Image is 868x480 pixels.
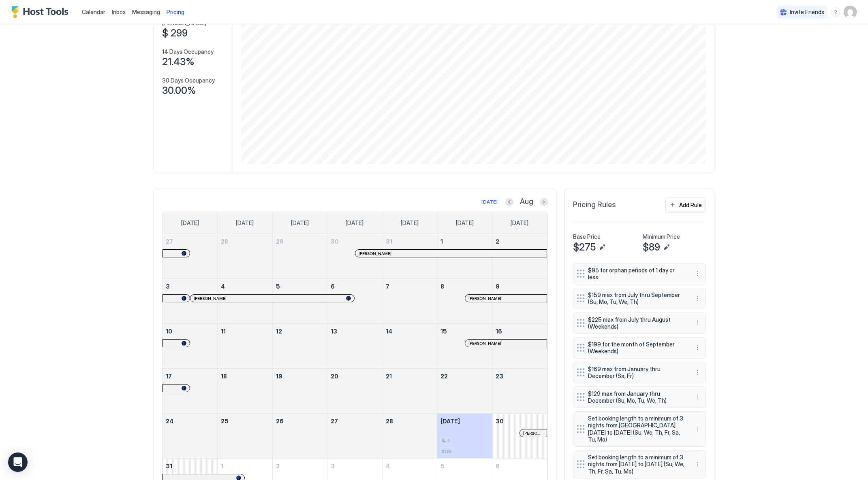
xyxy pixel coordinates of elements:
[588,365,684,380] span: $169 max from January thru December (Sa, Fr)
[693,269,702,278] button: More options
[383,369,437,384] a: August 21, 2025
[273,414,327,429] a: August 26, 2025
[162,85,196,97] span: 30.00%
[502,212,537,234] a: Saturday
[540,198,548,206] button: Next month
[496,373,503,380] span: 23
[386,463,390,469] span: 4
[492,369,547,414] td: August 23, 2025
[662,242,671,252] button: Edit
[693,459,702,469] div: menu
[693,318,702,328] button: More options
[693,367,702,377] button: More options
[693,367,702,377] div: menu
[693,269,702,278] div: menu
[218,414,273,459] td: August 25, 2025
[468,296,543,301] div: [PERSON_NAME]
[221,238,228,245] span: 28
[468,296,501,301] span: [PERSON_NAME]
[492,459,547,474] a: September 6, 2025
[437,459,492,474] a: September 5, 2025
[273,279,327,294] a: August 5, 2025
[359,251,391,256] span: [PERSON_NAME]
[393,212,427,234] a: Thursday
[492,234,547,249] a: August 2, 2025
[790,8,824,16] span: Invite Friends
[218,234,272,249] a: July 28, 2025
[573,200,616,210] span: Pricing Rules
[496,418,504,425] span: 30
[359,251,543,256] div: [PERSON_NAME]
[162,324,217,339] a: August 10, 2025
[468,341,501,346] span: [PERSON_NAME]
[221,328,226,335] span: 11
[447,438,450,443] span: 2
[401,219,419,227] span: [DATE]
[693,343,702,353] div: menu
[492,234,547,279] td: August 2, 2025
[132,8,160,15] span: Messaging
[693,459,702,469] button: More options
[511,219,528,227] span: [DATE]
[327,369,383,414] td: August 20, 2025
[386,283,389,290] span: 7
[327,324,383,369] td: August 13, 2025
[448,212,482,234] a: Friday
[218,414,272,429] a: August 25, 2025
[327,234,383,279] td: July 30, 2025
[492,369,547,384] a: August 23, 2025
[331,373,338,380] span: 20
[437,324,492,369] td: August 15, 2025
[162,414,217,429] a: August 24, 2025
[481,198,498,206] div: [DATE]
[218,324,272,339] a: August 11, 2025
[382,414,437,459] td: August 28, 2025
[162,279,218,324] td: August 3, 2025
[693,318,702,328] div: menu
[440,373,448,380] span: 22
[437,279,492,294] a: August 8, 2025
[327,324,382,339] a: August 13, 2025
[331,418,338,425] span: 27
[166,238,173,245] span: 27
[331,283,335,290] span: 6
[643,233,680,240] span: Minimum Price
[272,324,327,369] td: August 12, 2025
[327,459,382,474] a: September 3, 2025
[383,414,437,429] a: August 28, 2025
[338,212,372,234] a: Wednesday
[331,238,339,245] span: 30
[331,463,335,469] span: 3
[228,212,262,234] a: Monday
[440,283,444,290] span: 8
[440,418,460,425] span: [DATE]
[162,279,217,294] a: August 3, 2025
[221,463,223,469] span: 1
[218,234,273,279] td: July 28, 2025
[272,369,327,414] td: August 19, 2025
[327,369,382,384] a: August 20, 2025
[437,234,492,249] a: August 1, 2025
[520,197,533,206] span: Aug
[437,369,492,384] a: August 22, 2025
[162,414,218,459] td: August 24, 2025
[382,369,437,414] td: August 21, 2025
[194,296,351,301] div: [PERSON_NAME]
[437,279,492,324] td: August 8, 2025
[496,283,500,290] span: 9
[844,6,857,19] div: User profile
[11,6,72,18] a: Host Tools Logo
[276,418,284,425] span: 26
[693,293,702,303] button: More options
[346,219,363,227] span: [DATE]
[693,343,702,353] button: More options
[167,8,184,16] span: Pricing
[588,341,684,355] span: $199 for the month of September (Weekends)
[272,234,327,279] td: July 29, 2025
[273,234,327,249] a: July 29, 2025
[221,418,229,425] span: 25
[831,7,840,17] div: menu
[276,328,282,335] span: 12
[383,234,437,249] a: July 31, 2025
[437,234,492,279] td: August 1, 2025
